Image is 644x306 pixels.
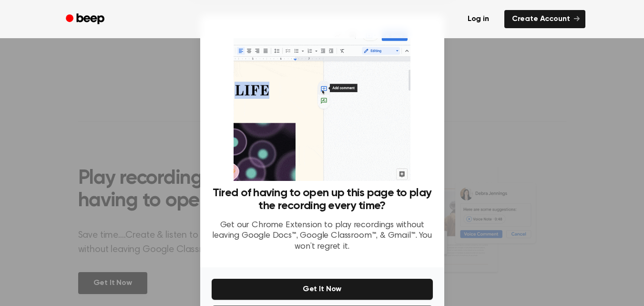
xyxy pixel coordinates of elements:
img: Beep extension in action [234,27,410,181]
button: Get It Now [212,279,433,300]
p: Get our Chrome Extension to play recordings without leaving Google Docs™, Google Classroom™, & Gm... [212,220,433,253]
h3: Tired of having to open up this page to play the recording every time? [212,187,433,212]
a: Create Account [504,10,585,28]
a: Log in [458,8,499,30]
a: Beep [59,10,113,29]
